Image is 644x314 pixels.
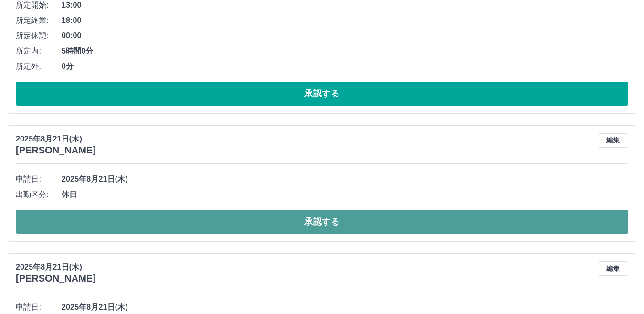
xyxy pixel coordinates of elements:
span: 5時間0分 [62,45,628,57]
span: 出勤区分: [16,189,62,200]
button: 承認する [16,210,628,234]
span: 申請日: [16,173,62,185]
span: 所定外: [16,61,62,72]
button: 編集 [598,261,628,276]
h3: [PERSON_NAME] [16,145,96,156]
span: 0分 [62,61,628,72]
h3: [PERSON_NAME] [16,273,96,284]
span: 所定内: [16,45,62,57]
span: 申請日: [16,302,62,313]
span: 00:00 [62,30,628,42]
span: 所定休憩: [16,30,62,42]
span: 18:00 [62,15,628,26]
button: 編集 [598,133,628,148]
span: 所定終業: [16,15,62,26]
button: 承認する [16,82,628,106]
span: 休日 [62,189,628,200]
span: 2025年8月21日(木) [62,302,628,313]
span: 2025年8月21日(木) [62,173,628,185]
p: 2025年8月21日(木) [16,261,96,273]
p: 2025年8月21日(木) [16,133,96,145]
